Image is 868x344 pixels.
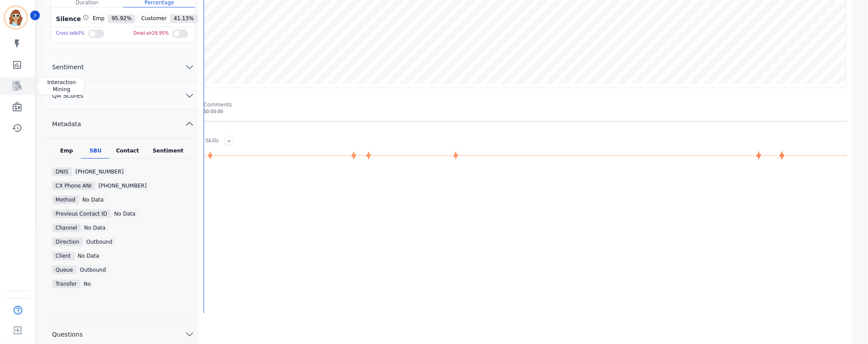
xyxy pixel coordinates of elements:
[52,266,76,274] div: Queue
[45,91,91,100] span: QA Scores
[108,15,135,23] span: 95.92 %
[170,15,198,23] span: 41.13 %
[184,90,195,101] svg: chevron down
[52,238,83,246] div: Direction
[52,147,81,159] div: Emp
[52,195,79,204] div: Method
[134,27,169,40] div: Dead air 28.95 %
[205,137,219,145] div: Skills
[52,167,72,176] div: DNIS
[52,280,80,288] div: Transfer
[145,147,191,159] div: Sentiment
[52,252,74,260] div: Client
[204,101,847,108] div: Comments
[184,119,195,129] svg: chevron up
[95,181,150,190] div: [PHONE_NUMBER]
[111,209,139,218] div: No Data
[45,110,198,138] button: Metadata chevron up
[204,108,847,115] div: 00:00:00
[184,329,195,340] svg: chevron down
[52,181,95,190] div: CX Phone ANI
[89,15,108,23] span: Emp
[45,330,90,339] span: Questions
[45,120,88,128] span: Metadata
[74,252,103,260] div: No Data
[52,209,111,218] div: Previous Contact ID
[79,195,107,204] div: No data
[81,223,109,232] div: No Data
[5,7,26,28] img: Bordered avatar
[80,280,94,288] div: No
[52,223,81,232] div: Channel
[83,238,116,246] div: outbound
[184,62,195,72] svg: chevron down
[54,14,89,23] div: Silence
[56,27,85,40] div: Cross talk 0 %
[45,63,91,71] span: Sentiment
[81,147,110,159] div: SBU
[76,266,109,274] div: Outbound
[72,167,127,176] div: [PHONE_NUMBER]
[138,15,170,23] span: Customer
[110,147,145,159] div: Contact
[45,82,198,110] button: QA Scores chevron down
[45,53,198,82] button: Sentiment chevron down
